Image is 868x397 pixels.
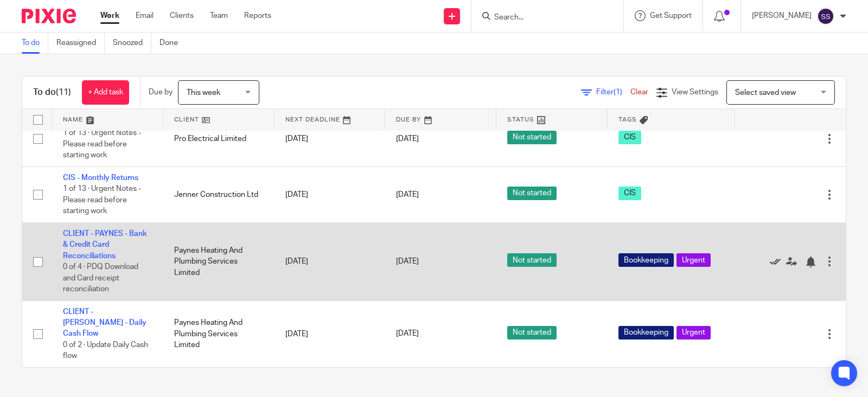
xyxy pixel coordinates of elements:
p: Due by [149,87,173,98]
a: Clients [170,10,194,21]
a: Snoozed [113,33,151,54]
span: This week [187,89,220,97]
td: Pro Electrical Limited [163,111,275,167]
span: Not started [507,253,557,267]
span: 0 of 4 · PDQ Download and Card receipt reconciliation [63,263,138,293]
span: (11) [56,88,71,97]
span: CIS [618,187,641,200]
span: Not started [507,326,557,340]
h1: To do [33,87,71,98]
span: Tags [618,117,637,123]
span: (1) [614,88,622,96]
span: Urgent [676,253,711,267]
span: 0 of 2 · Update Daily Cash flow [63,341,148,360]
span: Not started [507,131,557,144]
a: To do [22,33,48,54]
td: [DATE] [275,111,386,167]
a: Reports [244,10,271,21]
td: [DATE] [275,300,386,367]
span: Bookkeeping [618,326,674,340]
a: + Add task [82,80,129,105]
span: Filter [596,88,630,96]
td: Jenner Construction Ltd [163,167,275,223]
span: CIS [618,131,641,144]
p: [PERSON_NAME] [752,10,812,21]
span: Get Support [650,12,692,20]
a: CLIENT - PAYNES - Bank & Credit Card Reconciliations [63,230,147,260]
a: CLIENT - [PERSON_NAME] - Daily Cash Flow [63,308,146,338]
a: CIS - Monthly Returns [63,174,138,182]
span: [DATE] [396,191,419,198]
input: Search [493,13,591,23]
span: 1 of 13 · Urgent Notes - Please read before starting work [63,185,141,215]
img: Pixie [22,9,76,23]
a: Team [210,10,228,21]
a: Mark as done [770,256,786,267]
td: [DATE] [275,223,386,301]
td: [DATE] [275,167,386,223]
td: Paynes Heating And Plumbing Services Limited [163,223,275,301]
span: Urgent [676,326,711,340]
td: Paynes Heating And Plumbing Services Limited [163,300,275,367]
span: Bookkeeping [618,253,674,267]
span: [DATE] [396,330,419,338]
span: Select saved view [735,89,796,97]
span: View Settings [672,88,718,96]
a: Done [159,33,186,54]
span: 1 of 13 · Urgent Notes - Please read before starting work [63,130,141,159]
span: Not started [507,187,557,200]
a: Email [136,10,154,21]
span: [DATE] [396,135,419,143]
a: Reassigned [56,33,105,54]
img: svg%3E [817,8,834,25]
a: Work [100,10,119,21]
a: Clear [630,88,648,96]
span: [DATE] [396,258,419,265]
